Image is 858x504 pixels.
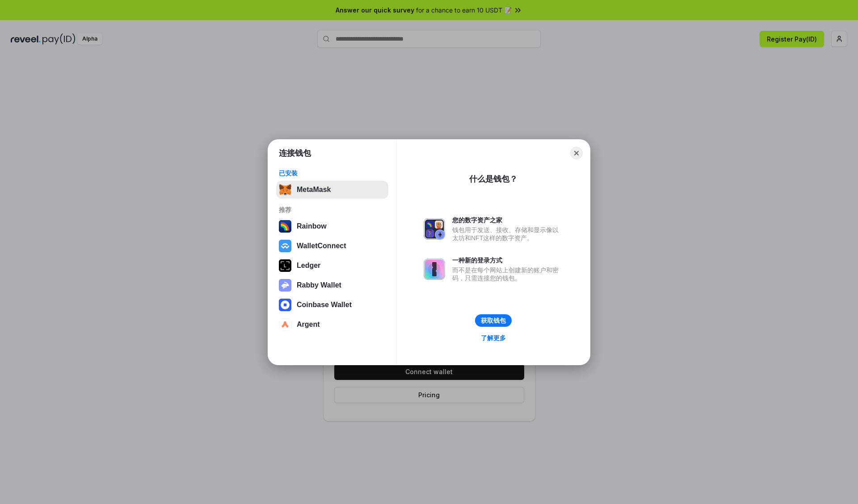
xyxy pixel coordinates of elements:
[297,301,352,309] div: Coinbase Wallet
[279,259,291,272] img: svg+xml,%3Csvg%20xmlns%3D%22http%3A%2F%2Fwww.w3.org%2F2000%2Fsvg%22%20width%3D%2228%22%20height%3...
[279,206,386,214] div: 推荐
[276,237,388,255] button: WalletConnect
[279,318,291,331] img: svg+xml,%3Csvg%20width%3D%2228%22%20height%3D%2228%22%20viewBox%3D%220%200%2028%2028%22%20fill%3D...
[297,321,320,329] div: Argent
[297,186,331,194] div: MetaMask
[279,299,291,311] img: svg+xml,%3Csvg%20width%3D%2228%22%20height%3D%2228%22%20viewBox%3D%220%200%2028%2028%22%20fill%3D...
[452,216,563,224] div: 您的数字资产之家
[297,242,346,250] div: WalletConnect
[279,279,291,292] img: svg+xml,%3Csvg%20xmlns%3D%22http%3A%2F%2Fwww.w3.org%2F2000%2Fsvg%22%20fill%3D%22none%22%20viewBox...
[276,217,388,235] button: Rainbow
[279,183,291,196] img: svg+xml,%3Csvg%20fill%3D%22none%22%20height%3D%2233%22%20viewBox%3D%220%200%2035%2033%22%20width%...
[297,262,320,270] div: Ledger
[276,276,388,294] button: Rabby Wallet
[276,257,388,275] button: Ledger
[276,181,388,199] button: MetaMask
[279,220,291,233] img: svg+xml,%3Csvg%20width%3D%22120%22%20height%3D%22120%22%20viewBox%3D%220%200%20120%20120%22%20fil...
[297,222,327,230] div: Rainbow
[475,332,511,344] a: 了解更多
[276,296,388,314] button: Coinbase Wallet
[424,258,445,280] img: svg+xml,%3Csvg%20xmlns%3D%22http%3A%2F%2Fwww.w3.org%2F2000%2Fsvg%22%20fill%3D%22none%22%20viewBox...
[276,316,388,333] button: Argent
[452,266,563,282] div: 而不是在每个网站上创建新的账户和密码，只需连接您的钱包。
[279,240,291,252] img: svg+xml,%3Csvg%20width%3D%2228%22%20height%3D%2228%22%20viewBox%3D%220%200%2028%2028%22%20fill%3D...
[452,256,563,264] div: 一种新的登录方式
[481,317,506,325] div: 获取钱包
[469,174,517,184] div: 什么是钱包？
[424,218,445,240] img: svg+xml,%3Csvg%20xmlns%3D%22http%3A%2F%2Fwww.w3.org%2F2000%2Fsvg%22%20fill%3D%22none%22%20viewBox...
[481,334,506,342] div: 了解更多
[452,226,563,242] div: 钱包用于发送、接收、存储和显示像以太坊和NFT这样的数字资产。
[570,147,583,159] button: Close
[297,281,341,289] div: Rabby Wallet
[475,314,512,327] button: 获取钱包
[279,148,311,158] h1: 连接钱包
[279,169,386,177] div: 已安装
